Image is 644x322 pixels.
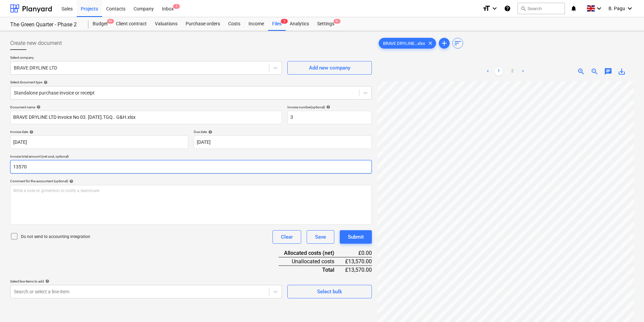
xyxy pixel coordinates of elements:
span: 2 [281,19,288,24]
i: format_size [482,4,491,12]
input: Invoice total amount (net cost, optional) [10,160,372,173]
span: B. Pagu [609,6,625,11]
button: Add new company [287,61,372,75]
span: chat [604,68,612,76]
div: Settings [313,17,338,31]
span: sort [454,39,462,47]
div: £0.00 [345,249,372,257]
span: help [42,80,48,84]
span: search [521,6,526,11]
input: Due date not specified [194,135,372,149]
div: £13,570.00 [345,266,372,274]
div: Select bulk [317,287,342,296]
a: Client contract [112,17,151,31]
a: Page 1 is your current page [495,68,503,76]
span: add [440,39,448,47]
button: Search [518,3,565,14]
div: Submit [348,233,364,241]
i: notifications [570,4,577,12]
span: help [68,179,73,183]
button: Submit [340,230,372,244]
a: Settings9+ [313,17,338,31]
p: Select company [10,55,282,61]
span: help [44,279,49,283]
a: Valuations [151,17,182,31]
i: keyboard_arrow_down [626,4,634,12]
span: clear [426,39,434,47]
span: BRAVE DRYLINE...xlsx [379,41,429,46]
span: help [28,130,33,134]
div: Save [315,233,326,241]
div: Budget [89,17,112,31]
a: Next page [519,68,527,76]
i: keyboard_arrow_down [491,4,499,12]
a: Purchase orders [182,17,224,31]
input: Document name [10,111,282,124]
a: Costs [224,17,244,31]
a: Page 2 [508,68,516,76]
span: help [35,105,41,109]
div: Due date [194,130,372,134]
p: Invoice total amount (net cost, optional) [10,154,372,160]
input: Invoice date not specified [10,135,188,149]
span: 9+ [334,19,340,24]
div: Comment for the accountant (optional) [10,179,372,183]
div: Total [279,266,345,274]
div: Document name [10,105,282,109]
span: 1 [173,4,180,9]
span: save_alt [618,68,626,76]
i: keyboard_arrow_down [595,4,603,12]
a: Income [244,17,268,31]
div: Files [268,17,286,31]
div: Allocated costs (net) [279,249,345,257]
div: Select document type [10,80,372,84]
div: Add new company [309,63,350,72]
button: Clear [272,230,301,244]
div: Invoice number (optional) [287,105,372,109]
span: zoom_in [577,68,585,76]
span: zoom_out [591,68,599,76]
p: Do not send to accounting integration [21,234,90,240]
span: help [207,130,212,134]
span: help [325,105,330,109]
div: Clear [281,233,293,241]
span: 9+ [107,19,114,24]
a: Previous page [484,68,492,76]
div: Invoice date [10,130,188,134]
span: Create new document [10,39,62,47]
div: Unallocated costs [279,257,345,266]
button: Select bulk [287,285,372,298]
div: £13,570.00 [345,257,372,266]
a: Analytics [286,17,313,31]
div: Select line-items to add [10,279,282,284]
i: Knowledge base [504,4,511,12]
div: The Green Quarter - Phase 2 [10,21,80,28]
input: Invoice number [287,111,372,124]
div: BRAVE DRYLINE...xlsx [379,38,436,49]
button: Save [307,230,334,244]
a: Budget9+ [89,17,112,31]
a: Files2 [268,17,286,31]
